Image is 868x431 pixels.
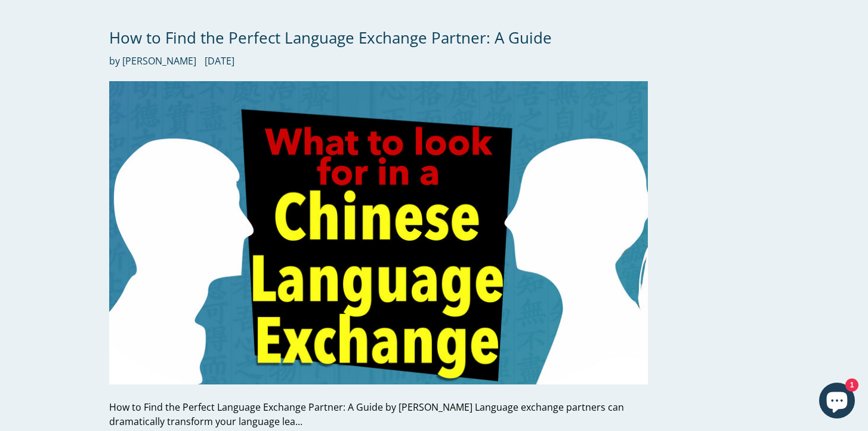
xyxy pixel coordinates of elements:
[109,27,552,48] a: How to Find the Perfect Language Exchange Partner: A Guide
[205,54,234,67] time: [DATE]
[109,54,196,68] span: by [PERSON_NAME]
[109,81,648,384] img: How to Find the Perfect Language Exchange Partner: A Guide
[109,400,648,429] div: How to Find the Perfect Language Exchange Partner: A Guide by [PERSON_NAME] Language exchange par...
[816,383,858,421] inbox-online-store-chat: Shopify online store chat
